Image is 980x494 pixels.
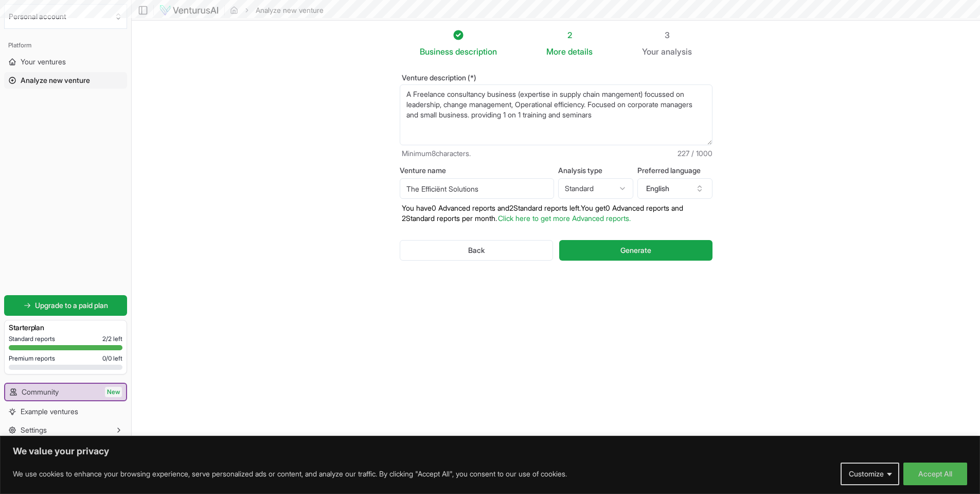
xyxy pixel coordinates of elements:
a: CommunityNew [5,384,126,400]
button: Customize [841,463,899,485]
button: Settings [4,422,127,438]
span: Standard reports [9,335,55,343]
div: Platform [4,37,127,54]
span: Settings [21,425,47,435]
label: Venture description (*) [400,74,712,81]
span: New [105,387,122,397]
span: Your ventures [21,57,66,67]
span: 2 / 2 left [102,335,122,343]
span: description [455,46,497,57]
label: Analysis type [558,167,633,174]
button: Back [400,240,554,261]
label: Preferred language [637,167,712,174]
span: Minimum 8 characters. [402,148,471,159]
label: Venture name [400,167,554,174]
span: 0 / 0 left [102,354,122,363]
h3: Starter plan [9,322,122,333]
span: 227 / 1000 [678,148,712,159]
span: Business [420,45,453,58]
span: analysis [661,46,692,57]
button: Accept All [903,463,967,485]
span: Generate [620,245,651,255]
span: Upgrade to a paid plan [35,300,108,311]
a: Your ventures [4,54,127,70]
span: details [568,46,593,57]
span: Example ventures [21,406,78,417]
button: English [637,178,712,199]
a: Upgrade to a paid plan [4,295,127,316]
span: Community [22,387,59,397]
a: Click here to get more Advanced reports. [498,214,631,223]
p: You have 0 Advanced reports and 2 Standard reports left. Y ou get 0 Advanced reports and 2 Standa... [400,203,712,224]
span: Analyze new venture [21,75,90,86]
input: Optional venture name [400,178,554,199]
span: Your [642,45,659,58]
div: 2 [546,29,593,41]
a: Example ventures [4,403,127,420]
p: We value your privacy [13,445,967,457]
span: More [546,45,566,58]
a: Analyze new venture [4,72,127,89]
span: Premium reports [9,354,55,363]
p: We use cookies to enhance your browsing experience, serve personalized ads or content, and analyz... [13,468,567,480]
button: Generate [559,240,712,261]
div: 3 [642,29,692,41]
